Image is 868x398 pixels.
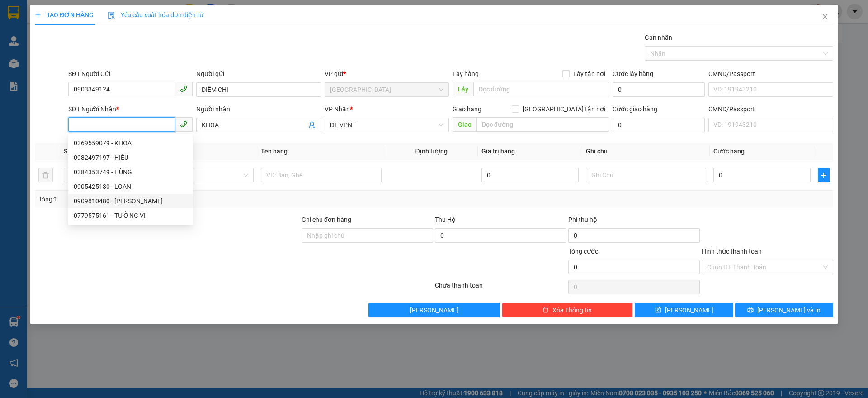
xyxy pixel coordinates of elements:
[435,216,456,223] span: Thu Hộ
[665,305,713,315] span: [PERSON_NAME]
[635,303,733,317] button: save[PERSON_NAME]
[76,43,124,54] li: (c) 2017
[570,69,609,79] span: Lấy tận nơi
[35,12,41,18] span: plus
[74,138,187,148] div: 0369559079 - KHOA
[261,148,288,155] span: Tên hàng
[473,82,609,96] input: Dọc đường
[410,305,458,315] span: [PERSON_NAME]
[818,172,829,179] span: plus
[180,120,187,128] span: phone
[68,208,193,223] div: 0779575161 - TƯỜNG VI
[481,168,579,182] input: 0
[74,196,187,206] div: 0909810480 - [PERSON_NAME]
[476,117,609,132] input: Dọc đường
[302,216,351,223] label: Ghi chú đơn hàng
[11,11,57,57] img: logo.jpg
[76,34,124,42] b: [DOMAIN_NAME]
[196,104,321,114] div: Người nhận
[747,307,754,314] span: printer
[568,215,700,228] div: Phí thu hộ
[74,153,187,163] div: 0982497197 - HIẾU
[330,83,443,96] span: ĐL Quận 1
[108,12,115,19] img: icon
[302,228,433,243] input: Ghi chú đơn hàng
[713,148,745,155] span: Cước hàng
[708,104,833,114] div: CMND/Passport
[35,11,94,19] span: TẠO ĐƠN HÀNG
[586,168,706,182] input: Ghi Chú
[325,69,449,79] div: VP gửi
[68,150,193,165] div: 0982497197 - HIẾU
[502,303,633,317] button: deleteXóa Thông tin
[757,305,821,315] span: [PERSON_NAME] và In
[74,182,187,192] div: 0905425130 - LOAN
[325,105,350,113] span: VP Nhận
[415,148,448,155] span: Định lượng
[702,248,762,255] label: Hình thức thanh toán
[68,165,193,179] div: 0384353749 - HÙNG
[64,148,71,155] span: SL
[453,117,476,132] span: Giao
[481,148,515,155] span: Giá trị hàng
[68,179,193,194] div: 0905425130 - LOAN
[196,69,321,79] div: Người gửi
[821,13,829,20] span: close
[56,13,90,56] b: Gửi khách hàng
[139,168,248,182] span: Bất kỳ
[74,211,187,221] div: 0779575161 - TƯỜNG VI
[613,70,653,77] label: Cước lấy hàng
[542,307,549,314] span: delete
[68,69,193,79] div: SĐT Người Gửi
[655,307,661,314] span: save
[613,82,705,97] input: Cước lấy hàng
[308,121,316,129] span: user-add
[812,5,838,30] button: Close
[38,194,335,204] div: Tổng: 1
[613,118,705,132] input: Cước giao hàng
[453,70,479,77] span: Lấy hàng
[108,11,203,19] span: Yêu cầu xuất hóa đơn điện tử
[261,168,381,182] input: VD: Bàn, Ghế
[98,11,120,33] img: logo.jpg
[645,34,672,41] label: Gán nhãn
[68,136,193,150] div: 0369559079 - KHOA
[708,69,833,79] div: CMND/Passport
[330,118,443,132] span: ĐL VPNT
[11,58,47,117] b: Phúc An Express
[519,104,609,114] span: [GEOGRAPHIC_DATA] tận nơi
[68,194,193,208] div: 0909810480 - HOÀI DUYÊN
[818,168,830,182] button: plus
[568,248,598,255] span: Tổng cước
[453,105,481,113] span: Giao hàng
[582,143,710,160] th: Ghi chú
[38,168,53,182] button: delete
[552,305,592,315] span: Xóa Thông tin
[613,105,657,113] label: Cước giao hàng
[368,303,500,317] button: [PERSON_NAME]
[74,167,187,177] div: 0384353749 - HÙNG
[735,303,833,317] button: printer[PERSON_NAME] và In
[434,280,567,296] div: Chưa thanh toán
[180,85,187,92] span: phone
[453,82,473,96] span: Lấy
[68,104,193,114] div: SĐT Người Nhận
